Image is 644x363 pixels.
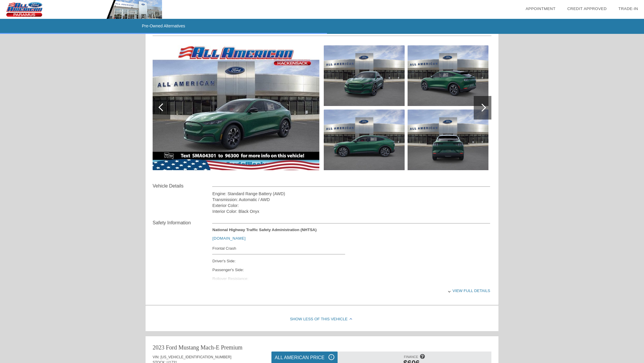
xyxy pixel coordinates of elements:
[212,266,345,274] div: Passenger's Side:
[567,6,607,11] a: Credit Approved
[404,355,418,359] span: FINANCE
[618,6,638,11] a: Trade-In
[324,110,405,170] img: 3.jpg
[146,308,498,331] div: Show Less of this Vehicle
[212,191,490,197] div: Engine: Standard Range Battery (AWD)
[153,355,159,359] span: VIN:
[212,228,316,232] strong: National Highway Traffic Safety Administration (NHTSA)
[221,343,242,352] div: Premium
[153,45,319,170] img: 1.jpg
[525,6,555,11] a: Appointment
[153,219,212,226] div: Safety Information
[408,110,488,170] img: 5.jpg
[212,197,490,203] div: Transmission: Automatic / AWD
[212,236,246,241] a: [DOMAIN_NAME]
[153,183,212,190] div: Vehicle Details
[212,208,490,214] div: Interior Color: Black Onyx
[408,45,488,106] img: 4.jpg
[212,245,345,252] div: Frontal Crash
[275,354,334,361] div: All American Price
[328,354,334,360] div: i
[161,355,231,359] span: [US_VEHICLE_IDENTIFICATION_NUMBER]
[212,257,345,266] div: Driver's Side:
[212,203,490,208] div: Exterior Color:
[324,45,405,106] img: 2.jpg
[153,343,219,352] div: 2023 Ford Mustang Mach-E
[212,284,490,298] div: View full details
